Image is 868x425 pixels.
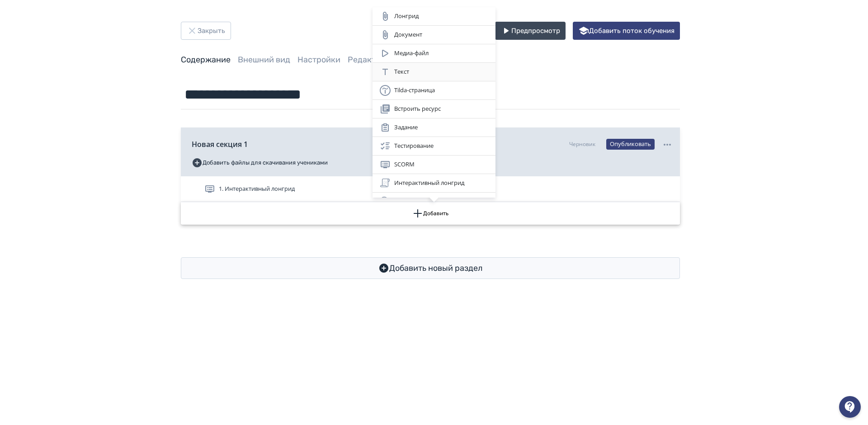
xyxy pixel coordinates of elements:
[380,29,488,40] div: Документ
[380,178,488,189] div: Интерактивный лонгрид
[380,66,488,77] div: Текст
[380,104,488,114] div: Встроить ресурс
[380,141,488,151] div: Тестирование
[380,196,488,207] div: Диалоговый тренажер
[380,48,488,59] div: Медиа-файл
[380,159,488,170] div: SCORM
[380,122,488,133] div: Задание
[380,85,488,96] div: Tilda-страница
[380,11,488,22] div: Лонгрид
